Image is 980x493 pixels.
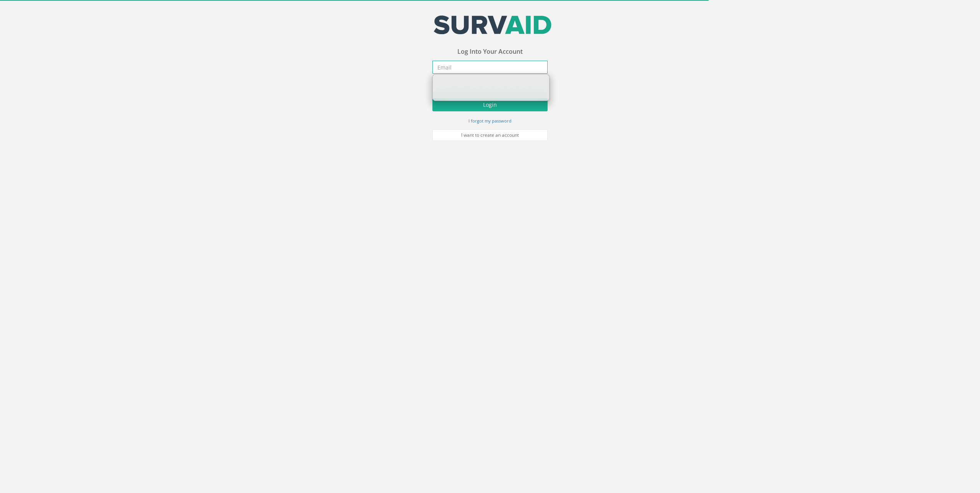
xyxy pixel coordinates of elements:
[432,98,548,111] button: Login
[468,118,512,124] small: I forgot my password
[432,129,548,141] a: I want to create an account
[432,48,548,55] h3: Log Into Your Account
[468,117,512,124] a: I forgot my password
[432,61,548,74] input: Email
